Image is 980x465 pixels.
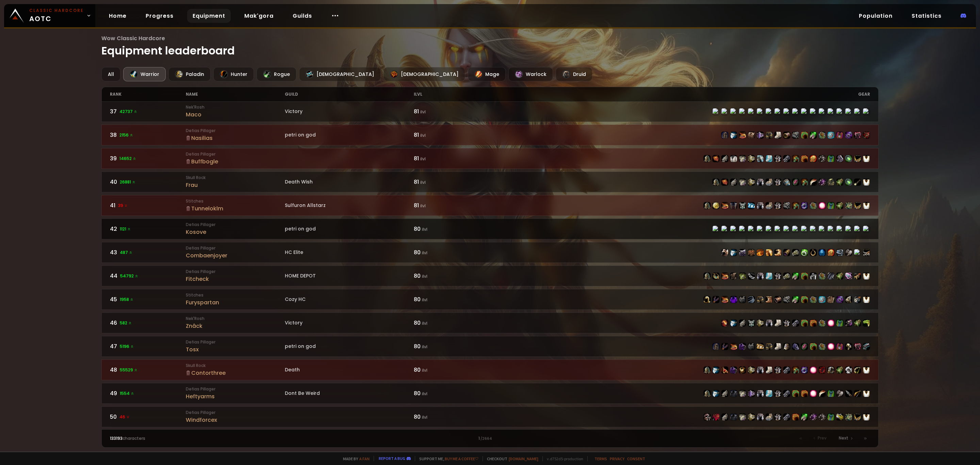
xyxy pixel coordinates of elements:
[863,273,870,279] img: item-5976
[422,297,427,303] small: ilvl
[863,155,870,162] img: item-5976
[854,202,861,209] img: item-21459
[186,339,285,345] small: Defias Pillager
[828,155,834,162] img: item-22938
[766,132,772,139] img: item-23068
[110,154,186,163] div: 39
[766,343,772,350] img: item-23068
[757,367,764,373] img: item-22417
[101,172,879,192] a: 4026881 Skull RockFrauDeath Wish81 ilvlitem-22418item-22732item-22419item-22416item-22422item-224...
[285,108,414,115] div: Victory
[730,273,737,279] img: item-38
[422,250,427,256] small: ilvl
[110,389,186,398] div: 49
[792,249,799,256] img: item-20264
[757,249,764,256] img: item-19392
[186,345,285,354] div: Tosx
[422,344,427,350] small: ilvl
[414,154,490,163] div: 81
[801,179,808,186] img: item-21695
[783,179,790,186] img: item-14551
[414,272,490,280] div: 80
[119,109,137,115] span: 42737
[757,343,764,350] img: item-19823
[863,343,870,350] img: item-23557
[422,226,427,232] small: ilvl
[120,179,136,185] span: 26881
[766,249,772,256] img: item-20266
[748,320,755,326] img: item-21331
[29,7,84,14] small: Classic Hardcore
[186,316,285,322] small: Nek'Rosh
[774,202,781,209] img: item-22423
[120,273,138,279] span: 54792
[101,101,879,122] a: 3742737 Nek'RoshMacoVictory81 ilvlitem-22418item-19383item-21330item-4335item-23000item-19137item...
[828,367,834,373] img: item-18541
[4,4,95,27] a: Classic HardcoreAOTC
[730,367,737,373] img: item-4335
[774,179,781,186] img: item-22423
[101,242,879,263] a: 43487 Defias PillagerCombaenjoyerHC Elite80 ilvlitem-15384item-18404item-14201item-9809item-19392...
[792,320,799,326] img: item-22421
[420,109,426,115] small: ilvl
[110,107,186,116] div: 37
[810,202,817,209] img: item-22954
[810,367,817,373] img: item-19341
[766,367,772,373] img: item-16965
[414,131,490,139] div: 81
[739,249,746,256] img: item-14201
[819,132,826,139] img: item-22954
[186,363,285,369] small: Skull Rock
[422,273,427,279] small: ilvl
[730,296,737,303] img: item-10054
[766,179,772,186] img: item-22420
[854,155,861,162] img: item-21459
[836,320,843,326] img: item-22938
[186,198,285,204] small: Stitches
[730,132,737,139] img: item-18404
[186,134,285,142] div: Nasilias
[828,249,834,256] img: item-11815
[101,336,879,357] a: 475196 Defias PillagerTosxpetri on god80 ilvlitem-19372item-21664item-21330item-4335item-23000ite...
[748,249,755,256] img: item-9809
[810,155,817,162] img: item-11815
[853,9,898,23] a: Population
[186,157,285,166] div: Buffbogle
[757,390,764,397] img: item-22417
[110,248,186,257] div: 43
[721,296,728,303] img: item-21330
[845,249,852,256] img: item-15233
[110,319,186,327] div: 46
[713,343,719,350] img: item-19372
[774,273,781,279] img: item-22423
[854,296,861,303] img: item-17072
[828,320,834,326] img: item-19341
[801,132,808,139] img: item-19384
[110,272,186,280] div: 44
[420,132,426,138] small: ilvl
[792,132,799,139] img: item-22714
[801,296,808,303] img: item-19384
[110,131,186,139] div: 38
[748,296,755,303] img: item-21586
[783,202,790,209] img: item-21674
[186,292,285,298] small: Stitches
[110,342,186,351] div: 47
[766,320,772,326] img: item-22417
[721,132,728,139] img: item-19372
[186,322,285,330] div: Znâck
[836,179,843,186] img: item-22806
[757,202,764,209] img: item-22417
[810,273,817,279] img: item-20130
[422,367,427,373] small: ilvl
[704,202,710,209] img: item-22418
[748,155,755,162] img: item-22422
[854,179,861,186] img: item-22810
[187,9,231,23] a: Equipment
[863,320,870,326] img: item-20038
[757,155,764,162] img: item-21332
[774,367,781,373] img: item-22423
[819,249,826,256] img: item-18537
[186,151,285,157] small: Defias Pillager
[836,296,843,303] img: item-23054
